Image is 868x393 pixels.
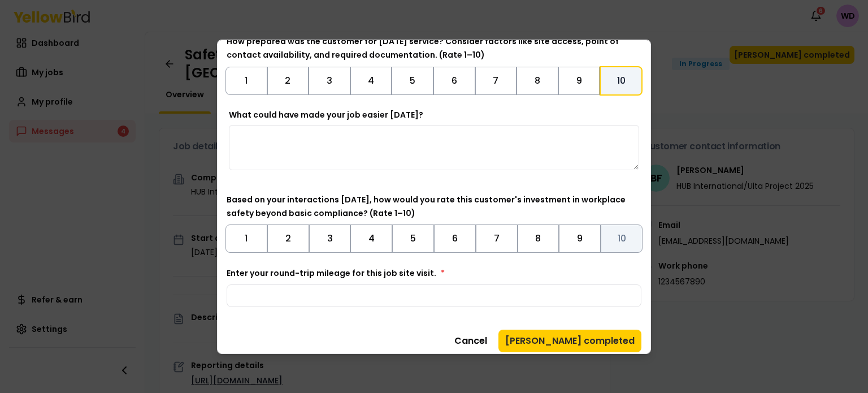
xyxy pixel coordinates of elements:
button: Toggle 9 [558,67,600,95]
button: Toggle 2 [267,224,309,253]
button: Cancel [448,330,494,352]
button: Toggle 6 [434,224,476,253]
label: Based on your interactions [DATE], how would you rate this customer's investment in workplace saf... [227,194,626,219]
button: Toggle 10 [601,224,643,253]
button: Toggle 2 [267,67,309,95]
button: Toggle 4 [350,224,392,253]
button: Toggle 8 [517,67,558,95]
button: Toggle 3 [309,224,351,253]
label: What could have made your job easier [DATE]? [229,109,423,120]
button: Toggle 5 [392,67,433,95]
button: Toggle 8 [518,224,559,253]
button: Toggle 9 [559,224,601,253]
label: Enter your round-trip mileage for this job site visit. [227,267,445,279]
button: Toggle 10 [600,66,643,96]
button: Toggle 1 [225,224,267,253]
button: Toggle 7 [476,224,518,253]
button: Toggle 1 [225,67,267,95]
button: Toggle 5 [392,224,434,253]
button: Toggle 4 [350,67,392,95]
button: Toggle 3 [309,67,350,95]
button: Toggle 7 [475,67,517,95]
button: Toggle 6 [433,67,475,95]
button: [PERSON_NAME] completed [498,330,641,352]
